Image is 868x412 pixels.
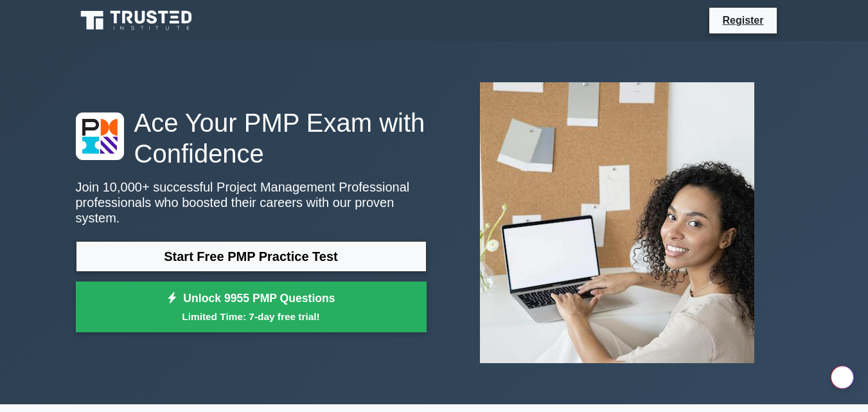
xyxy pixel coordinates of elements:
[76,179,427,226] p: Join 10,000+ successful Project Management Professional professionals who boosted their careers w...
[76,107,427,169] h1: Ace Your PMP Exam with Confidence
[76,241,427,272] a: Start Free PMP Practice Test
[714,12,771,28] a: Register
[76,282,427,333] a: Unlock 9955 PMP QuestionsLimited Time: 7-day free trial!
[92,309,411,324] small: Limited Time: 7-day free trial!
